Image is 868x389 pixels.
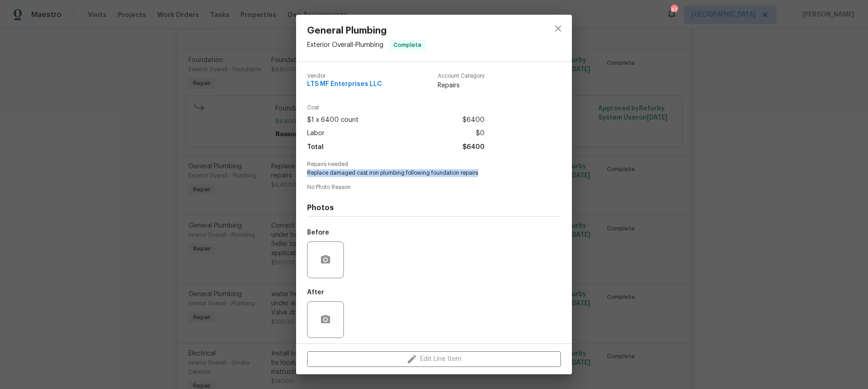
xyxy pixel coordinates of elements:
span: Total [307,141,324,154]
span: Labor [307,127,325,140]
span: Vendor [307,73,382,79]
span: General Plumbing [307,26,426,36]
h4: Photos [307,203,561,212]
h5: After [307,289,324,296]
span: Repairs [438,81,485,90]
button: close [547,17,569,40]
span: $0 [476,127,485,140]
span: Complete [390,40,425,50]
span: $6400 [463,141,485,154]
span: Repairs needed [307,161,561,167]
span: $6400 [463,114,485,127]
span: No Photo Reason [307,184,561,190]
span: Replace damaged cast iron plumbing following foundation repairs [307,169,536,177]
h5: Before [307,229,329,236]
span: Cost [307,105,485,111]
span: Exterior Overall - Plumbing [307,42,383,48]
span: $1 x 6400 count [307,114,359,127]
span: Account Category [438,73,485,79]
div: 47 [671,6,677,15]
span: LTS MF Enterprises LLC [307,81,382,88]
